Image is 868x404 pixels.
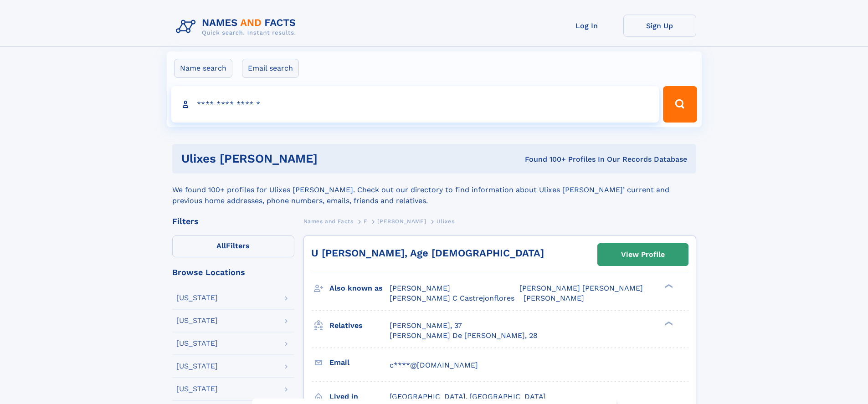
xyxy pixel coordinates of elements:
div: [US_STATE] [176,294,218,302]
div: Found 100+ Profiles In Our Records Database [421,154,687,164]
h3: Also known as [329,281,390,296]
span: All [216,241,226,250]
a: Log In [550,15,623,37]
div: Filters [172,217,294,225]
div: ❯ [663,320,673,326]
div: [US_STATE] [176,317,218,324]
img: Logo Names and Facts [172,15,303,39]
span: [PERSON_NAME] [PERSON_NAME] [519,284,643,292]
div: [US_STATE] [176,340,218,347]
span: [PERSON_NAME] [390,284,450,292]
div: View Profile [621,244,665,265]
div: [US_STATE] [176,385,218,393]
span: F [364,218,367,225]
h3: Email [329,355,390,370]
a: [PERSON_NAME], 37 [390,321,462,331]
span: [PERSON_NAME] [377,218,426,225]
h1: Ulixes [PERSON_NAME] [181,153,421,164]
span: Ulixes [437,218,455,225]
span: [GEOGRAPHIC_DATA], [GEOGRAPHIC_DATA] [390,392,546,401]
span: [PERSON_NAME] [524,294,584,302]
label: Email search [242,59,299,78]
label: Filters [172,235,294,257]
button: Search Button [663,86,697,123]
div: Browse Locations [172,268,294,276]
a: F [364,215,367,227]
a: Names and Facts [303,215,354,227]
h3: Relatives [329,318,390,333]
div: We found 100+ profiles for Ulixes [PERSON_NAME]. Check out our directory to find information abou... [172,174,696,206]
a: Sign Up [623,15,696,37]
span: [PERSON_NAME] C Castrejonflores [390,294,514,302]
div: ❯ [663,283,673,289]
div: [US_STATE] [176,363,218,370]
a: [PERSON_NAME] [377,215,426,227]
a: View Profile [598,244,688,266]
a: U [PERSON_NAME], Age [DEMOGRAPHIC_DATA] [311,247,544,259]
label: Name search [174,59,232,78]
input: search input [171,86,659,123]
a: [PERSON_NAME] De [PERSON_NAME], 28 [390,331,538,341]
